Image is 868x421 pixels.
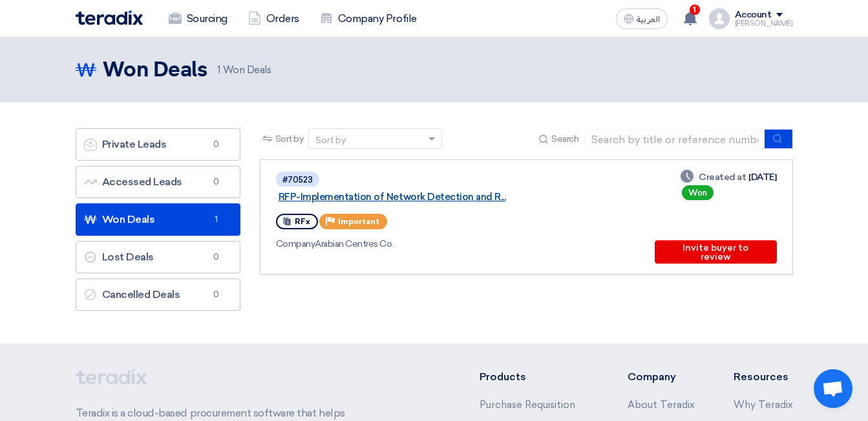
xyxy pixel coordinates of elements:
span: RFx [295,217,310,226]
div: Open chat [814,369,852,408]
span: Company [276,238,315,249]
span: 1 [217,64,220,76]
a: Private Leads0 [76,128,240,161]
a: Sourcing [158,5,238,33]
a: Lost Deals0 [76,241,240,273]
li: Resources [734,369,793,385]
a: Orders [238,5,310,33]
li: Products [480,369,589,385]
span: العربية [637,15,660,24]
span: Won Deals [217,63,271,78]
div: [DATE] [681,170,776,184]
div: Won [682,185,714,200]
a: About Teradix [628,399,695,411]
span: 0 [209,288,224,301]
a: Why Teradix [734,399,793,411]
a: RFP-Implementation of Network Detection and R... [279,191,602,203]
span: Sort by [275,132,304,146]
li: Company [628,369,695,385]
a: Accessed Leads0 [76,166,240,198]
div: Arabian Centres Co. [276,237,640,251]
span: 0 [209,176,224,188]
span: 0 [209,251,224,264]
span: 1 [209,213,224,226]
span: Search [551,132,578,146]
a: Cancelled Deals0 [76,279,240,311]
a: Won Deals1 [76,203,240,236]
button: Invite buyer to review [655,240,776,264]
button: العربية [616,8,668,29]
span: Created at [699,170,746,184]
input: Search by title or reference number [584,130,765,149]
a: Company Profile [310,5,427,33]
h2: Won Deals [103,58,207,84]
div: Account [735,10,772,21]
span: Important [338,217,379,226]
div: #70523 [282,176,313,184]
a: Purchase Requisition [480,399,575,411]
div: [PERSON_NAME] [735,20,793,27]
span: 1 [690,5,700,15]
img: profile_test.png [709,8,730,29]
img: Teradix logo [76,10,143,25]
span: 0 [209,138,224,151]
div: Sort by [315,133,346,147]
